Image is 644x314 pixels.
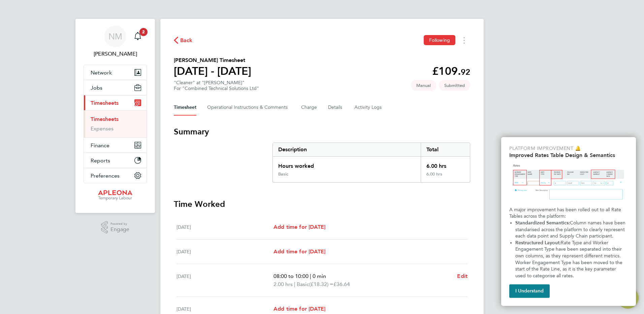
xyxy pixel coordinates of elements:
[91,85,102,91] span: Jobs
[515,220,627,239] span: Column names have been standarised across the platform to clearly represent each data point and S...
[174,199,470,210] h3: Time Worked
[174,86,259,91] div: For "Combined Technical Solutions Ltd"
[273,143,421,156] div: Description
[509,161,628,204] img: Updated Rates Table Design & Semantics
[176,305,273,313] div: [DATE]
[273,306,325,312] span: Add time for [DATE]
[411,80,436,91] span: This timesheet was manually created.
[84,190,147,201] a: Go to home page
[328,99,344,116] button: Details
[297,280,309,288] span: Basic
[174,126,470,137] h3: Summary
[174,80,259,91] div: "Cleaner" at "[PERSON_NAME]"
[273,248,325,255] span: Add time for [DATE]
[509,284,550,298] button: I Understand
[509,145,628,152] p: Platform Improvement 🔔
[515,240,561,246] strong: Restructured Layout:
[272,143,470,183] div: Summary
[273,273,309,279] span: 08:00 to 10:00
[174,99,196,116] button: Timesheet
[273,224,325,230] span: Add time for [DATE]
[110,221,129,227] span: Powered by
[278,171,288,177] div: Basic
[354,99,383,116] button: Activity Logs
[439,80,470,91] span: This timesheet is Submitted.
[429,37,450,43] span: Following
[139,28,148,36] span: 2
[333,281,350,287] span: £36.64
[207,99,290,116] button: Operational Instructions & Comments
[309,281,333,287] span: (£18.32) =
[91,157,110,164] span: Reports
[301,99,317,116] button: Charge
[313,273,326,279] span: 0 min
[75,19,155,213] nav: Main navigation
[509,152,628,158] h2: Improved Rates Table Design & Semantics
[176,248,273,256] div: [DATE]
[91,116,119,122] a: Timesheets
[273,281,293,287] span: 2.00 hrs
[421,171,470,182] div: 6.00 hrs
[176,223,273,231] div: [DATE]
[180,36,193,44] span: Back
[91,100,119,106] span: Timesheets
[461,67,470,77] span: 92
[84,50,147,58] span: Neil Myers
[509,207,628,220] p: A major improvement has been rolled out to all Rate Tables across the platform:
[458,35,470,45] button: Timesheets Menu
[515,240,624,279] span: Rate Type and Worker Engagement Type have been separated into their own columns, as they represen...
[310,273,311,279] span: |
[91,69,112,76] span: Network
[110,227,129,232] span: Engage
[91,172,120,179] span: Preferences
[432,65,470,77] app-decimal: £109.
[84,26,147,58] a: Go to account details
[174,64,251,78] h1: [DATE] - [DATE]
[91,125,114,132] a: Expenses
[108,32,122,41] span: NM
[176,272,273,288] div: [DATE]
[98,190,132,201] img: apleona-logo-retina.png
[421,157,470,171] div: 6.00 hrs
[294,281,295,287] span: |
[91,142,109,149] span: Finance
[421,143,470,156] div: Total
[515,220,570,226] strong: Standardized Semantics:
[457,273,468,279] span: Edit
[174,56,251,64] h2: [PERSON_NAME] Timesheet
[273,157,421,171] div: Hours worked
[501,137,636,306] div: Improved Rate Table Semantics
